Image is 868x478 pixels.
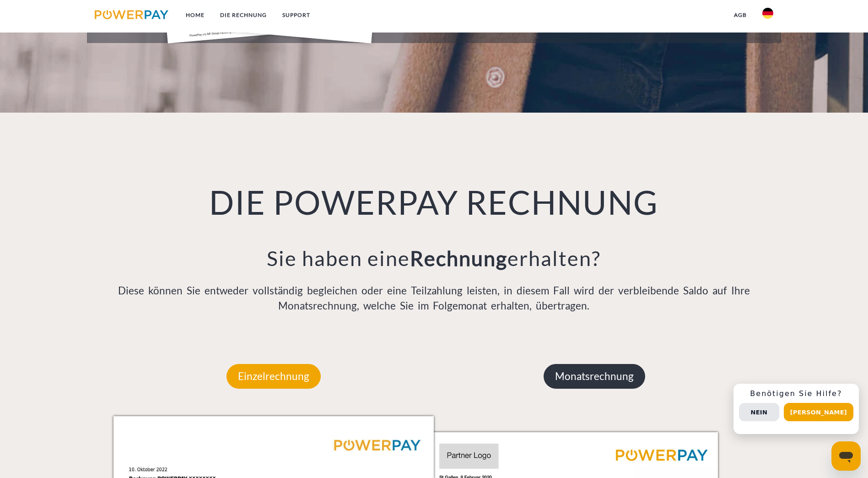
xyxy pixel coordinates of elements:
b: Rechnung [410,246,507,271]
h3: Sie haben eine erhalten? [113,245,755,271]
p: Monatsrechnung [544,364,645,389]
img: logo-powerpay.svg [95,10,168,19]
p: Diese können Sie entweder vollständig begleichen oder eine Teilzahlung leisten, in diesem Fall wi... [113,283,755,314]
h3: Benötigen Sie Hilfe? [739,389,853,398]
h1: DIE POWERPAY RECHNUNG [113,181,755,223]
div: Schnellhilfe [733,384,859,434]
button: Nein [739,403,779,421]
a: agb [726,7,755,23]
img: de [762,8,773,19]
a: DIE RECHNUNG [212,7,275,23]
a: Home [178,7,212,23]
p: Einzelrechnung [226,364,321,389]
a: SUPPORT [275,7,318,23]
iframe: Schaltfläche zum Öffnen des Messaging-Fensters [831,441,861,471]
button: [PERSON_NAME] [784,403,853,421]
